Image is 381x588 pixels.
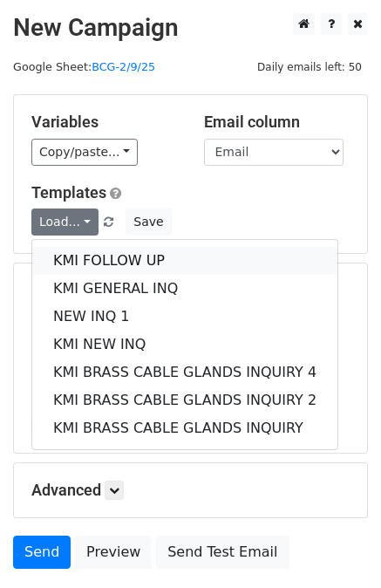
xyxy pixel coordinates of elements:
[13,536,71,569] a: Send
[32,386,337,414] a: KMI BRASS CABLE GLANDS INQUIRY 2
[251,60,368,73] a: Daily emails left: 50
[31,183,106,202] a: Templates
[126,209,171,236] button: Save
[204,113,350,132] h5: Email column
[13,60,155,73] small: Google Sheet:
[251,58,368,77] span: Daily emails left: 50
[75,536,152,569] a: Preview
[92,60,155,73] a: BCG-2/9/25
[31,209,99,236] a: Load...
[31,481,350,500] h5: Advanced
[32,247,337,275] a: KMI FOLLOW UP
[32,303,337,331] a: NEW INQ 1
[294,504,381,588] iframe: Chat Widget
[156,536,289,569] a: Send Test Email
[31,139,138,166] a: Copy/paste...
[32,275,337,303] a: KMI GENERAL INQ
[32,359,337,386] a: KMI BRASS CABLE GLANDS INQUIRY 4
[32,414,337,442] a: KMI BRASS CABLE GLANDS INQUIRY
[32,331,337,359] a: KMI NEW INQ
[13,13,368,43] h2: New Campaign
[31,113,178,132] h5: Variables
